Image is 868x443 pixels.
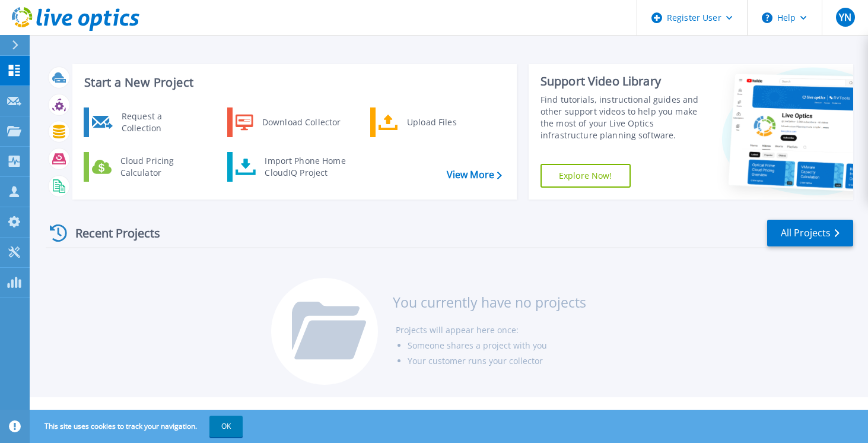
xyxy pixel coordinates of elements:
[84,76,501,89] h3: Start a New Project
[46,219,176,248] div: Recent Projects
[115,155,202,179] div: Cloud Pricing Calculator
[209,416,243,437] button: OK
[767,220,853,246] a: All Projects
[370,107,492,137] a: Upload Files
[393,296,586,309] h3: You currently have no projects
[540,74,703,89] div: Support Video Library
[116,110,202,134] div: Request a Collection
[396,322,586,338] li: Projects will appear here once:
[84,152,205,182] a: Cloud Pricing Calculator
[401,110,489,134] div: Upload Files
[227,107,349,137] a: Download Collector
[839,12,851,22] span: YN
[447,169,502,181] a: View More
[84,107,205,137] a: Request a Collection
[540,164,631,188] a: Explore Now!
[259,155,351,179] div: Import Phone Home CloudIQ Project
[33,416,243,437] span: This site uses cookies to track your navigation.
[540,94,703,141] div: Find tutorials, instructional guides and other support videos to help you make the most of your L...
[408,338,586,353] li: Someone shares a project with you
[256,110,346,134] div: Download Collector
[408,353,586,369] li: Your customer runs your collector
